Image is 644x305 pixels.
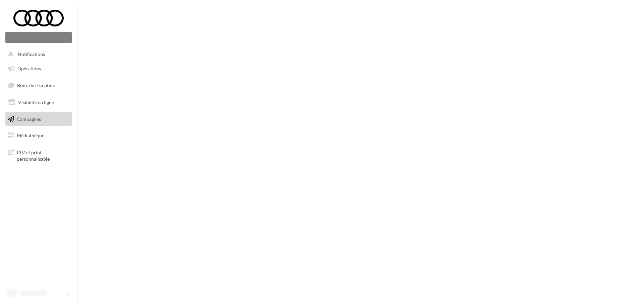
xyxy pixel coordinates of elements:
a: PLV et print personnalisable [4,145,73,165]
a: Campagnes [4,112,73,126]
span: Campagnes [17,116,41,122]
a: Boîte de réception [4,78,73,92]
span: Opérations [17,66,41,71]
div: Nouvelle campagne [5,32,72,43]
span: Médiathèque [17,133,44,138]
span: Visibilité en ligne [18,99,54,105]
a: Médiathèque [4,129,73,143]
span: PLV et print personnalisable [17,148,69,162]
a: Visibilité en ligne [4,95,73,109]
span: Boîte de réception [17,82,55,88]
a: Opérations [4,62,73,76]
span: Notifications [18,52,45,57]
